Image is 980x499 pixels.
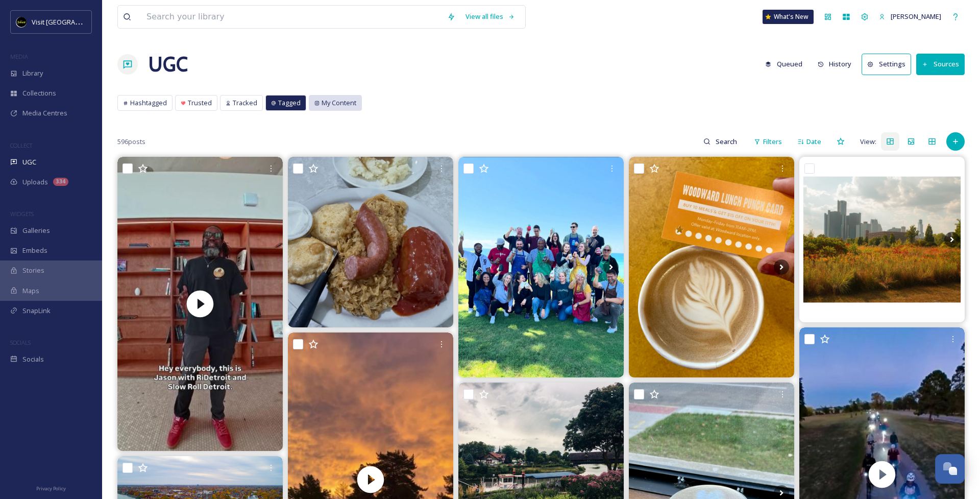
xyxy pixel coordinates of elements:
span: Stories [22,266,44,275]
a: Queued [760,54,813,74]
span: SnapLink [22,306,51,316]
span: Privacy Policy [36,485,66,492]
span: View: [860,137,876,147]
button: History [813,54,857,74]
span: MEDIA [10,53,28,60]
input: Search [710,131,744,152]
a: Privacy Policy [36,482,66,494]
input: Search your library [141,6,442,28]
span: Trusted [188,98,212,108]
span: 596 posts [117,137,145,147]
span: Uploads [22,177,48,187]
span: WIDGETS [10,210,34,218]
a: History [813,54,862,74]
img: Lukich Super Combo 🍽️ 📍 Lukich 🇵🇱 - Troy #Lukich #FamilyRestaurant #TroyMI #MetroDetroit #Michiga... [288,157,453,327]
img: VISIT%20DETROIT%20LOGO%20-%20BLACK%20BACKGROUND.png [16,17,27,27]
span: [PERSON_NAME] [891,12,941,21]
span: Galleries [22,226,50,235]
span: Date [806,137,821,147]
span: Filters [763,137,782,147]
a: UGC [148,49,188,80]
span: UGC [22,157,36,167]
button: Queued [760,54,807,74]
a: [PERSON_NAME] [874,7,946,27]
span: Library [22,68,43,78]
button: Open Chat [935,454,965,484]
span: COLLECT [10,141,32,149]
span: Socials [22,354,44,364]
span: My Content [322,98,356,108]
span: Tagged [278,98,301,108]
a: Settings [862,54,916,75]
button: Settings [862,54,911,75]
span: Embeds [22,246,47,255]
span: Tracked [233,98,257,108]
img: 📍 Avalon Bakery & Cafe (Detroit, MI) Vibes: we went to the location on Woodward because this is t... [629,157,794,377]
span: Media Centres [22,108,67,118]
span: Maps [22,286,39,296]
a: What's New [763,10,814,24]
img: What an honor! Thank you, Southwest Michigan First, for having us out to beautiful South Haven fo... [458,157,624,377]
span: Visit [GEOGRAPHIC_DATA] [32,17,111,27]
button: Sources [916,54,965,75]
span: SOCIALS [10,339,31,346]
div: 334 [53,178,68,186]
img: thumbnail [117,157,283,451]
img: Quick walk in Downtown Detroit | Fall 2025 . . . #detroit #downtowndetroit #detroitmichigan #rico... [799,157,965,322]
a: View all files [460,7,520,27]
span: Hashtagged [130,98,167,108]
span: Collections [22,88,56,98]
video: ✨9/25: Slow Roll ™ Detroit’s 80’s & Neon Ride from a NEW location this week!🤩 💚 Rock your best re... [117,157,283,451]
